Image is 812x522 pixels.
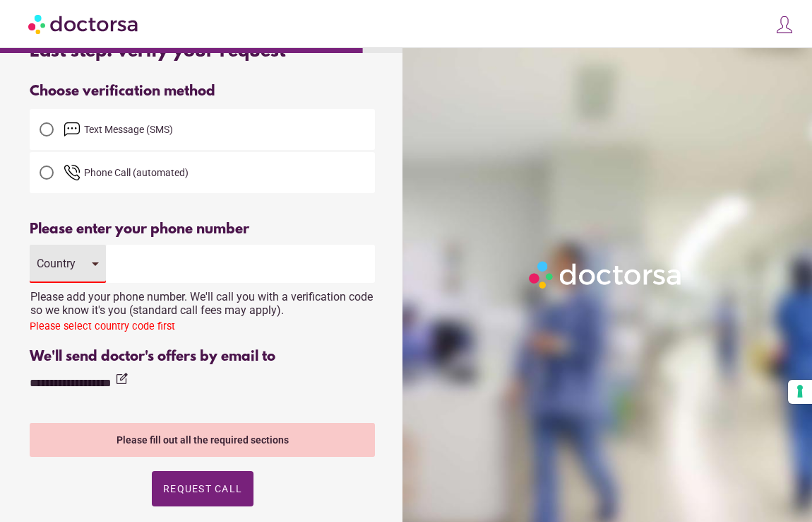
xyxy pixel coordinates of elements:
[84,124,173,135] span: Text Message (SMS)
[28,8,140,40] img: Doctorsa.com
[30,320,375,338] div: Please select country code first
[775,15,794,35] img: icons8-customer-100.png
[152,471,253,506] button: Request Call
[525,257,687,293] img: Logo-Doctorsa-trans-White-partial-flat.png
[30,221,375,238] div: Please enter your phone number
[163,483,242,494] span: Request Call
[114,372,129,386] i: edit_square
[30,423,375,457] div: Please fill out all the required sections
[788,380,812,404] button: Your consent preferences for tracking technologies
[30,349,375,365] div: We'll send doctor's offers by email to
[84,167,189,178] span: Phone Call (automated)
[30,83,375,100] div: Choose verification method
[37,257,78,270] div: Country
[64,164,80,181] img: phone
[30,283,375,317] div: Please add your phone number. We'll call you with a verification code so we know it's you (standa...
[64,121,80,138] img: email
